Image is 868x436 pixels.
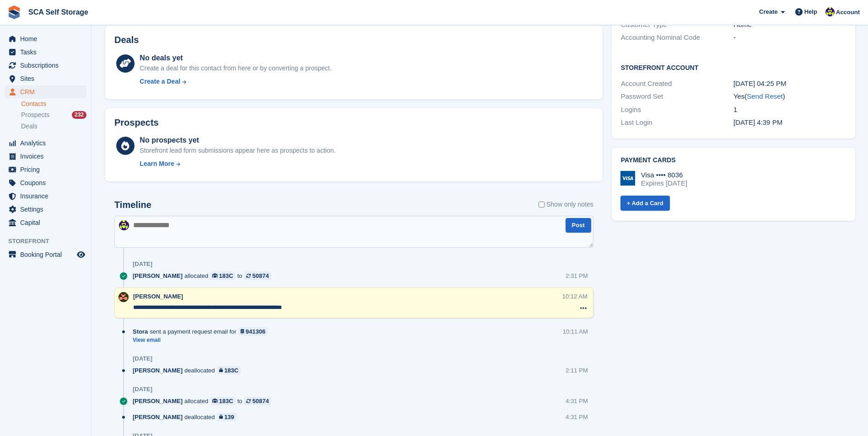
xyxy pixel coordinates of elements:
[133,261,152,268] div: [DATE]
[20,46,75,58] span: Tasks
[114,200,151,210] h2: Timeline
[621,105,733,115] div: Logins
[621,20,733,30] div: Customer Type
[133,355,152,362] div: [DATE]
[20,137,75,149] span: Analytics
[5,59,86,72] a: menu
[8,237,91,246] span: Storefront
[5,85,86,98] a: menu
[210,397,236,405] a: 183C
[140,159,335,169] a: Learn More
[20,216,75,229] span: Capital
[836,8,860,17] span: Account
[217,413,237,421] a: 139
[621,91,733,102] div: Password Set
[5,150,86,163] a: menu
[620,196,670,211] a: + Add a Card
[20,176,75,189] span: Coupons
[133,336,272,344] a: View email
[244,271,271,280] a: 50874
[563,327,588,336] div: 10:11 AM
[20,85,75,98] span: CRM
[114,117,159,128] h2: Prospects
[7,5,21,19] img: stora-icon-8386f47178a22dfd0bd8f6a31ec36ba5ce8667c1dd55bd0f319d3a0aa187defe.svg
[733,91,846,102] div: Yes
[5,72,86,85] a: menu
[133,413,241,421] div: deallocated
[246,327,265,336] div: 941306
[621,79,733,89] div: Account Created
[733,118,782,126] time: 2024-08-23 15:39:08 UTC
[539,200,545,209] input: Show only notes
[641,171,687,179] div: Visa •••• 8036
[114,35,139,45] h2: Deals
[20,163,75,176] span: Pricing
[620,171,635,186] img: Visa Logo
[140,146,335,155] div: Storefront lead form submissions appear here as prospects to action.
[140,159,174,169] div: Learn More
[566,413,588,421] div: 4:31 PM
[224,366,238,375] div: 183C
[5,248,86,261] a: menu
[20,248,75,261] span: Booking Portal
[219,271,233,280] div: 183C
[252,397,269,405] div: 50874
[539,200,593,209] label: Show only notes
[217,366,241,375] a: 183C
[733,79,846,89] div: [DATE] 04:25 PM
[219,397,233,405] div: 183C
[244,397,271,405] a: 50874
[804,7,817,16] span: Help
[133,366,245,375] div: deallocated
[5,203,86,216] a: menu
[133,271,276,280] div: allocated to
[825,7,835,16] img: Thomas Webb
[133,413,183,421] span: [PERSON_NAME]
[133,366,183,375] span: [PERSON_NAME]
[224,413,234,421] div: 139
[119,220,129,230] img: Thomas Webb
[20,190,75,202] span: Insurance
[133,293,183,300] span: [PERSON_NAME]
[566,366,588,375] div: 2:11 PM
[566,397,588,405] div: 4:31 PM
[140,64,331,73] div: Create a deal for this contact from here or by converting a prospect.
[21,110,86,120] a: Prospects 232
[5,46,86,58] a: menu
[566,218,591,233] button: Post
[21,111,49,119] span: Prospects
[21,122,38,131] span: Deals
[747,92,782,100] a: Send Reset
[621,32,733,43] div: Accounting Nominal Code
[238,327,268,336] a: 941306
[733,20,846,30] div: Home
[140,53,331,64] div: No deals yet
[25,5,92,20] a: SCA Self Storage
[133,397,183,405] span: [PERSON_NAME]
[133,397,276,405] div: allocated to
[20,59,75,72] span: Subscriptions
[21,122,86,131] a: Deals
[744,92,785,100] span: ( )
[72,111,86,119] div: 232
[733,105,846,115] div: 1
[5,163,86,176] a: menu
[210,271,236,280] a: 183C
[759,7,777,16] span: Create
[562,292,588,301] div: 10:12 AM
[20,72,75,85] span: Sites
[621,157,846,164] h2: Payment cards
[621,117,733,128] div: Last Login
[140,135,335,146] div: No prospects yet
[119,292,129,302] img: Sarah Race
[5,137,86,149] a: menu
[140,77,331,86] a: Create a Deal
[133,386,152,393] div: [DATE]
[5,176,86,189] a: menu
[75,249,86,260] a: Preview store
[20,150,75,163] span: Invoices
[5,216,86,229] a: menu
[252,271,269,280] div: 50874
[733,32,846,43] div: -
[641,179,687,187] div: Expires [DATE]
